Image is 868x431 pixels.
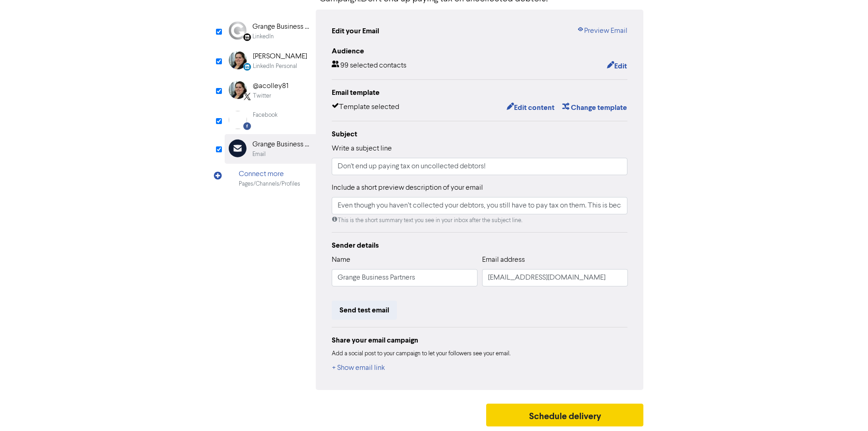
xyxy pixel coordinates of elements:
button: Send test email [332,301,397,320]
a: Preview Email [577,26,627,36]
button: Schedule delivery [486,404,644,426]
div: Email [252,150,266,159]
label: Include a short preview description of your email [332,182,483,193]
div: [PERSON_NAME] [253,51,307,62]
img: Linkedin [229,21,247,40]
div: Add a social post to your campaign to let your followers see your email. [332,349,628,358]
img: Facebook [229,111,247,129]
div: Connect more [239,169,300,180]
img: Twitter [229,81,247,99]
div: LinkedIn Personal [253,62,297,71]
button: + Show email link [332,362,385,374]
button: Change template [562,102,627,114]
div: LinkedinPersonal [PERSON_NAME]LinkedIn Personal [225,46,316,76]
div: Sender details [332,240,628,251]
div: LinkedIn [252,32,274,41]
div: Twitter [253,92,271,100]
div: Facebook Facebook [225,106,316,134]
div: Subject [332,129,628,140]
div: 99 selected contacts [332,60,406,72]
div: Grange Business Partners [252,21,311,32]
div: Grange Business PartnersEmail [225,134,316,164]
iframe: Chat Widget [822,387,868,431]
div: Audience [332,46,628,57]
div: Pages/Channels/Profiles [239,180,300,188]
div: Email template [332,87,628,98]
button: Edit [606,60,627,72]
img: LinkedinPersonal [229,51,247,69]
div: Edit your Email [332,26,379,36]
label: Write a subject line [332,143,392,154]
div: This is the short summary text you see in your inbox after the subject line. [332,216,628,225]
div: Linkedin Grange Business PartnersLinkedIn [225,16,316,46]
div: Twitter@acolley81Twitter [225,76,316,105]
div: Connect morePages/Channels/Profiles [225,164,316,193]
div: Template selected [332,102,399,114]
label: Name [332,254,350,265]
button: Edit content [506,102,555,114]
div: @acolley81 [253,81,288,92]
div: Share your email campaign [332,335,628,346]
div: Grange Business Partners [252,139,311,150]
div: Facebook [253,111,277,119]
label: Email address [482,254,525,265]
